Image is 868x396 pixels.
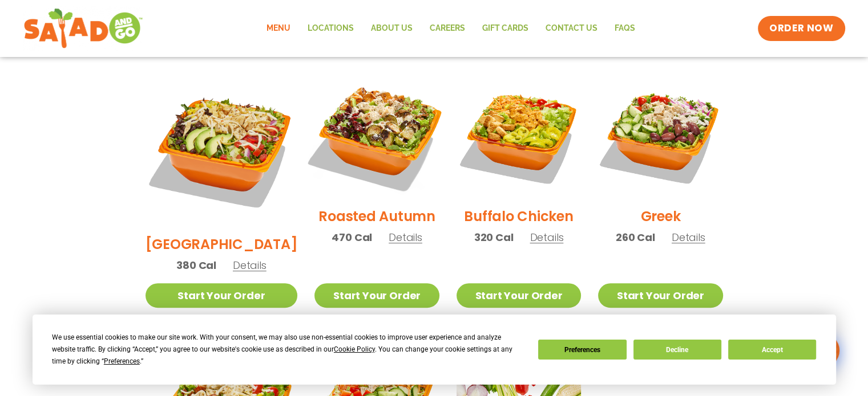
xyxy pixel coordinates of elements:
h2: Greek [640,206,680,226]
img: new-SAG-logo-768×292 [23,6,144,51]
button: Accept [728,340,816,360]
img: Product photo for Buffalo Chicken Salad [457,74,581,198]
nav: Menu [258,15,644,42]
span: Details [530,230,563,244]
img: Product photo for Greek Salad [598,74,722,198]
a: Start Your Order [314,283,439,308]
span: ORDER NOW [769,22,833,35]
a: GIFT CARDS [474,15,537,42]
a: Locations [299,15,362,42]
a: ORDER NOW [758,16,845,41]
span: Preferences [104,357,140,365]
h2: Buffalo Chicken [464,206,573,226]
button: Decline [633,340,721,360]
span: Details [672,230,705,244]
a: Start Your Order [457,283,581,308]
a: Menu [258,15,299,42]
span: 470 Cal [332,230,372,245]
span: Details [389,230,422,244]
div: Cookie Consent Prompt [33,315,836,385]
h2: [GEOGRAPHIC_DATA] [146,234,298,254]
span: 320 Cal [474,230,514,245]
div: We use essential cookies to make our site work. With your consent, we may also use non-essential ... [52,332,524,368]
button: Preferences [538,340,626,360]
a: Start Your Order [598,283,722,308]
img: Product photo for BBQ Ranch Salad [146,74,298,226]
span: 260 Cal [616,230,655,245]
a: FAQs [606,15,644,42]
h2: Roasted Autumn [318,206,435,226]
a: Start Your Order [146,283,298,308]
span: 380 Cal [176,258,216,273]
a: About Us [362,15,421,42]
img: Product photo for Roasted Autumn Salad [304,63,450,209]
span: Details [233,258,267,272]
a: Contact Us [537,15,606,42]
span: Cookie Policy [334,345,375,353]
a: Careers [421,15,474,42]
